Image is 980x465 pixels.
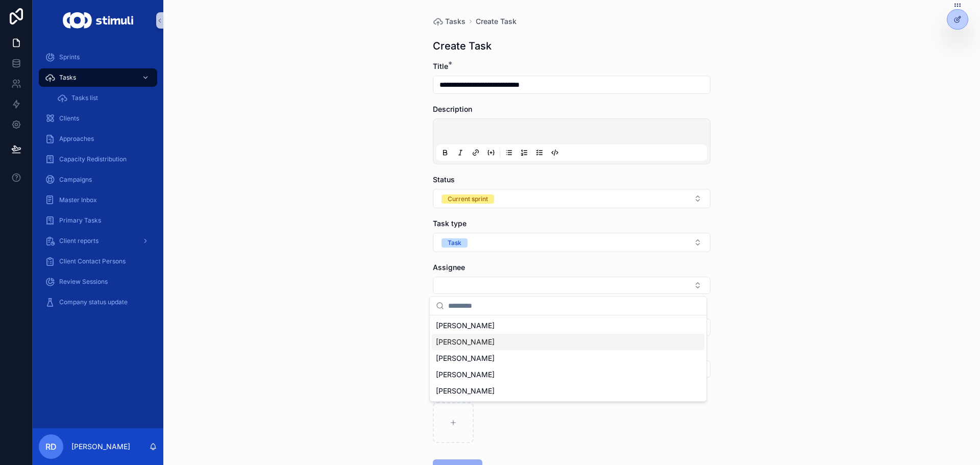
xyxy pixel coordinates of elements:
[51,89,157,107] a: Tasks list
[71,94,98,102] span: Tasks list
[59,257,126,265] span: Client Contact Persons
[433,219,467,228] span: Task type
[476,16,517,27] a: Create Task
[39,273,157,291] a: Review Sessions
[448,194,488,204] div: Current sprint
[433,39,492,53] h1: Create Task
[59,216,101,225] span: Primary Tasks
[39,293,157,311] a: Company status update
[71,442,130,452] p: [PERSON_NAME]
[433,16,465,27] a: Tasks
[59,278,108,286] span: Review Sessions
[433,263,465,272] span: Assignee
[39,252,157,271] a: Client Contact Persons
[436,386,495,396] span: [PERSON_NAME]
[433,277,710,294] button: Select Button
[433,233,710,252] button: Select Button
[445,16,465,27] span: Tasks
[59,155,127,163] span: Capacity Redistribution
[39,109,157,128] a: Clients
[436,370,495,380] span: [PERSON_NAME]
[433,175,455,184] span: Status
[39,170,157,189] a: Campaigns
[59,114,79,123] span: Clients
[39,68,157,87] a: Tasks
[436,353,495,363] span: [PERSON_NAME]
[39,211,157,230] a: Primary Tasks
[39,191,157,209] a: Master Inbox
[39,232,157,250] a: Client reports
[39,48,157,66] a: Sprints
[436,337,495,347] span: [PERSON_NAME]
[59,298,128,306] span: Company status update
[433,189,710,208] button: Select Button
[59,237,99,245] span: Client reports
[45,440,57,453] span: RD
[433,62,448,70] span: Title
[436,321,495,331] span: [PERSON_NAME]
[39,130,157,148] a: Approaches
[448,238,461,248] div: Task
[59,196,97,204] span: Master Inbox
[63,12,133,29] img: App logo
[433,105,472,113] span: Description
[59,74,76,82] span: Tasks
[59,135,94,143] span: Approaches
[59,53,80,61] span: Sprints
[33,41,163,325] div: scrollable content
[59,176,92,184] span: Campaigns
[39,150,157,168] a: Capacity Redistribution
[430,315,706,401] div: Suggestions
